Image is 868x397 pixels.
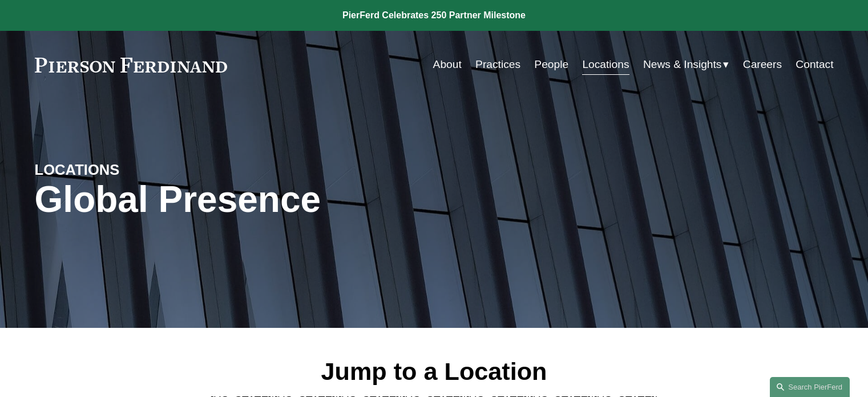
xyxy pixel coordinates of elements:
[582,54,629,75] a: Locations
[743,54,782,75] a: Careers
[770,377,850,397] a: Search this site
[35,179,567,220] h1: Global Presence
[475,54,520,75] a: Practices
[643,55,722,75] span: News & Insights
[35,161,235,179] h4: LOCATIONS
[201,356,667,386] h2: Jump to a Location
[643,54,729,75] a: folder dropdown
[433,54,462,75] a: About
[534,54,568,75] a: People
[796,54,833,75] a: Contact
